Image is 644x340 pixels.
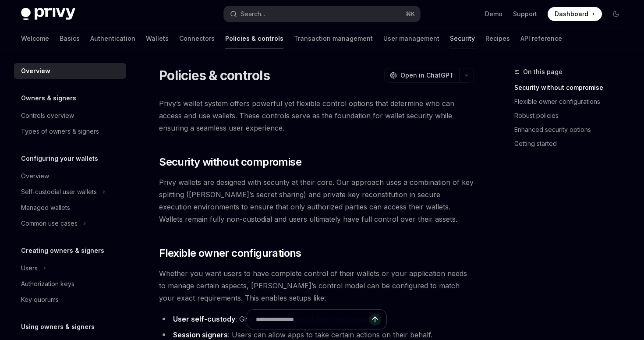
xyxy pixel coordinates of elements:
[224,6,420,22] button: Search...⌘K
[406,11,415,18] span: ⌘ K
[21,66,50,76] div: Overview
[14,216,126,231] button: Common use cases
[21,202,70,213] div: Managed wallets
[21,153,98,164] h5: Configuring your wallets
[21,110,74,121] div: Controls overview
[159,67,270,83] h1: Policies & controls
[14,124,126,139] a: Types of owners & signers
[21,322,95,332] h5: Using owners & signers
[21,93,76,103] h5: Owners & signers
[21,279,74,289] div: Authorization keys
[294,28,373,49] a: Transaction management
[514,109,630,123] a: Robust policies
[256,310,369,329] input: Ask a question...
[548,7,602,21] a: Dashboard
[159,267,474,304] span: Whether you want users to have complete control of their wallets or your application needs to man...
[520,28,562,49] a: API reference
[400,71,454,80] span: Open in ChatGPT
[555,10,588,18] span: Dashboard
[384,68,459,83] button: Open in ChatGPT
[14,200,126,216] a: Managed wallets
[21,263,38,273] div: Users
[179,28,215,49] a: Connectors
[159,176,474,225] span: Privy wallets are designed with security at their core. Our approach uses a combination of key sp...
[514,123,630,137] a: Enhanced security options
[159,155,301,169] span: Security without compromise
[146,28,169,49] a: Wallets
[21,245,104,256] h5: Creating owners & signers
[159,97,474,134] span: Privy’s wallet system offers powerful yet flexible control options that determine who can access ...
[14,260,126,276] button: Users
[14,108,126,124] a: Controls overview
[21,294,59,305] div: Key quorums
[225,28,283,49] a: Policies & controls
[21,187,97,197] div: Self-custodial user wallets
[485,28,510,49] a: Recipes
[21,218,78,229] div: Common use cases
[14,292,126,308] a: Key quorums
[14,276,126,292] a: Authorization keys
[513,10,537,18] a: Support
[514,95,630,109] a: Flexible owner configurations
[485,10,502,18] a: Demo
[21,171,49,181] div: Overview
[609,7,623,21] button: Toggle dark mode
[21,8,75,20] img: dark logo
[159,246,301,260] span: Flexible owner configurations
[21,28,49,49] a: Welcome
[60,28,80,49] a: Basics
[450,28,475,49] a: Security
[21,126,99,137] div: Types of owners & signers
[14,63,126,79] a: Overview
[14,168,126,184] a: Overview
[514,137,630,151] a: Getting started
[241,9,265,19] div: Search...
[369,313,381,326] button: Send message
[523,67,563,77] span: On this page
[90,28,135,49] a: Authentication
[14,184,126,200] button: Self-custodial user wallets
[383,28,439,49] a: User management
[514,81,630,95] a: Security without compromise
